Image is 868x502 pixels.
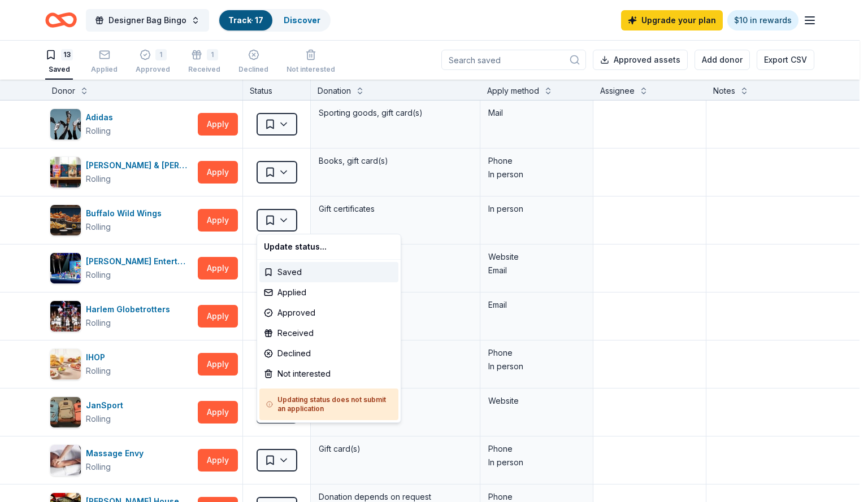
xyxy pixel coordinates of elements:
[259,364,398,384] div: Not interested
[259,303,398,323] div: Approved
[266,395,392,413] h5: Updating status does not submit an application
[259,237,398,257] div: Update status...
[259,343,398,364] div: Declined
[259,323,398,343] div: Received
[259,282,398,303] div: Applied
[259,262,398,282] div: Saved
